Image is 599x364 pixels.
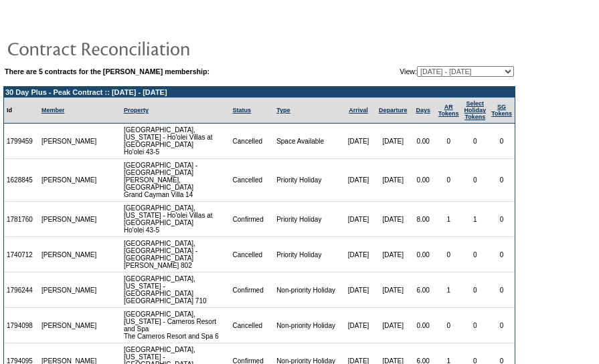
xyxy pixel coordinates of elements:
td: [DATE] [375,159,411,202]
td: 0 [462,237,489,272]
td: Space Available [274,124,341,159]
td: 0 [489,308,515,343]
a: Property [124,107,149,114]
td: 0 [462,308,489,343]
a: Status [233,107,252,114]
td: 0.00 [411,159,436,202]
td: [GEOGRAPHIC_DATA], [US_STATE] - Ho'olei Villas at [GEOGRAPHIC_DATA] Ho'olei 43-5 [121,202,230,237]
td: [GEOGRAPHIC_DATA], [US_STATE] - Ho'olei Villas at [GEOGRAPHIC_DATA] Ho'olei 43-5 [121,124,230,159]
a: Type [276,107,290,114]
td: Confirmed [230,202,274,237]
td: View: [332,66,514,77]
td: 0 [462,272,489,308]
td: 1 [462,202,489,237]
td: 1796244 [4,272,39,308]
td: 8.00 [411,202,436,237]
td: Non-priority Holiday [274,308,341,343]
td: 1628845 [4,159,39,202]
td: 30 Day Plus - Peak Contract :: [DATE] - [DATE] [4,87,515,98]
a: ARTokens [438,104,459,117]
td: 0 [489,124,515,159]
td: Priority Holiday [274,237,341,272]
a: Departure [379,107,408,114]
td: Cancelled [230,237,274,272]
td: 0.00 [411,308,436,343]
td: [PERSON_NAME] [39,124,100,159]
td: [PERSON_NAME] [39,237,100,272]
td: Priority Holiday [274,202,341,237]
td: 0 [436,124,462,159]
b: There are 5 contracts for the [PERSON_NAME] membership: [5,67,209,75]
td: Id [4,98,39,124]
img: pgTtlContractReconciliation.gif [7,35,274,61]
td: 1 [436,202,462,237]
td: [PERSON_NAME] [39,272,100,308]
td: [PERSON_NAME] [39,159,100,202]
td: 0.00 [411,237,436,272]
td: 0 [436,237,462,272]
td: [GEOGRAPHIC_DATA], [GEOGRAPHIC_DATA] - [GEOGRAPHIC_DATA] [PERSON_NAME] 802 [121,237,230,272]
a: SGTokens [491,104,512,117]
a: Days [416,107,430,114]
td: [PERSON_NAME] [39,308,100,343]
td: [DATE] [375,124,411,159]
td: 1781760 [4,202,39,237]
a: Arrival [349,107,368,114]
td: 6.00 [411,272,436,308]
td: [DATE] [341,308,375,343]
td: Cancelled [230,159,274,202]
td: 0 [436,159,462,202]
td: 0 [462,159,489,202]
td: 0.00 [411,124,436,159]
td: 0 [462,124,489,159]
td: [DATE] [341,237,375,272]
td: 0 [489,202,515,237]
td: 1799459 [4,124,39,159]
td: [DATE] [341,202,375,237]
td: 1 [436,272,462,308]
td: 0 [489,159,515,202]
td: [GEOGRAPHIC_DATA], [US_STATE] - Carneros Resort and Spa The Carneros Resort and Spa 6 [121,308,230,343]
td: [DATE] [375,308,411,343]
td: [DATE] [375,272,411,308]
td: 0 [489,272,515,308]
td: Cancelled [230,308,274,343]
td: [DATE] [341,159,375,202]
td: [DATE] [341,272,375,308]
td: 1740712 [4,237,39,272]
td: 1794098 [4,308,39,343]
td: [DATE] [341,124,375,159]
td: [DATE] [375,202,411,237]
td: Confirmed [230,272,274,308]
td: [GEOGRAPHIC_DATA] - [GEOGRAPHIC_DATA][PERSON_NAME], [GEOGRAPHIC_DATA] Grand Cayman Villa 14 [121,159,230,202]
td: Cancelled [230,124,274,159]
td: 0 [489,237,515,272]
td: Non-priority Holiday [274,272,341,308]
td: [DATE] [375,237,411,272]
td: Priority Holiday [274,159,341,202]
a: Select HolidayTokens [464,100,487,120]
a: Member [41,107,65,114]
td: 0 [436,308,462,343]
td: [PERSON_NAME] [39,202,100,237]
td: [GEOGRAPHIC_DATA], [US_STATE] - [GEOGRAPHIC_DATA] [GEOGRAPHIC_DATA] 710 [121,272,230,308]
